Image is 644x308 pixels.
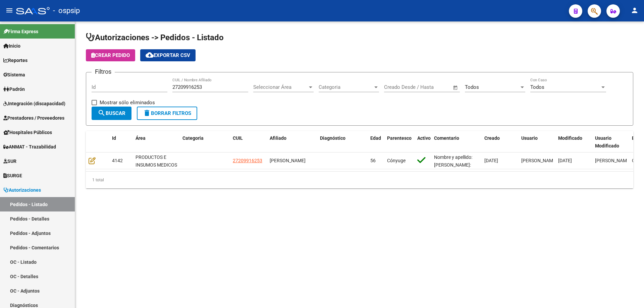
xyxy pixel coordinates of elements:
[384,131,415,153] datatable-header-cell: Parentesco
[270,158,306,163] span: [PERSON_NAME]
[521,158,557,163] span: [PERSON_NAME]
[555,131,592,153] datatable-header-cell: Modificado
[417,84,450,90] input: Fecha fin
[92,107,131,120] button: Buscar
[431,131,482,153] datatable-header-cell: Comentario
[100,99,155,107] span: Mostrar sólo eliminados
[133,131,180,153] datatable-header-cell: Área
[621,285,637,301] iframe: Intercom live chat
[270,135,286,141] span: Afiliado
[387,158,406,163] span: Cónyuge
[233,158,262,163] span: 27209916253
[415,131,431,153] datatable-header-cell: Activo
[317,131,368,153] datatable-header-cell: Diagnóstico
[98,110,125,116] span: Buscar
[521,135,538,141] span: Usuario
[3,158,16,165] span: SUR
[3,114,64,122] span: Prestadores / Proveedores
[387,135,412,141] span: Parentesco
[143,110,191,116] span: Borrar Filtros
[91,52,130,58] span: Crear Pedido
[267,131,317,153] datatable-header-cell: Afiliado
[384,84,411,90] input: Fecha inicio
[434,135,459,141] span: Comentario
[3,28,38,35] span: Firma Express
[53,3,80,18] span: - ospsip
[368,131,384,153] datatable-header-cell: Edad
[112,158,123,163] span: 4142
[5,6,13,14] mat-icon: menu
[595,158,631,163] span: [PERSON_NAME]
[519,131,555,153] datatable-header-cell: Usuario
[558,135,582,141] span: Modificado
[3,186,41,194] span: Autorizaciones
[86,49,135,61] button: Crear Pedido
[146,52,190,58] span: Exportar CSV
[370,158,376,163] span: 56
[3,71,25,78] span: Sistema
[146,51,154,59] mat-icon: cloud_download
[530,84,544,90] span: Todos
[143,109,151,117] mat-icon: delete
[484,135,500,141] span: Creado
[631,6,639,14] mat-icon: person
[92,67,115,76] h3: Filtros
[182,135,204,141] span: Categoria
[482,131,519,153] datatable-header-cell: Creado
[3,100,65,107] span: Integración (discapacidad)
[136,155,177,168] span: PRODUCTOS E INSUMOS MEDICOS
[484,158,498,163] span: [DATE]
[109,131,133,153] datatable-header-cell: Id
[592,131,629,153] datatable-header-cell: Usuario Modificado
[253,84,308,90] span: Seleccionar Área
[86,172,633,188] div: 1 total
[3,42,20,50] span: Inicio
[3,57,28,64] span: Reportes
[137,107,197,120] button: Borrar Filtros
[3,85,25,93] span: Padrón
[98,109,106,117] mat-icon: search
[136,135,146,141] span: Área
[233,135,243,141] span: CUIL
[230,131,267,153] datatable-header-cell: CUIL
[319,84,373,90] span: Categoria
[140,49,196,61] button: Exportar CSV
[595,135,619,148] span: Usuario Modificado
[465,84,479,90] span: Todos
[3,129,52,136] span: Hospitales Públicos
[434,155,517,236] span: Nombre y apellido: [PERSON_NAME]:[PHONE_NUMBER] Teléfono dr: [PHONE_NUMBER]//[PHONE_NUMBER] Teléf...
[3,143,56,150] span: ANMAT - Trazabilidad
[370,135,381,141] span: Edad
[86,33,224,42] span: Autorizaciones -> Pedidos - Listado
[452,84,460,91] button: Open calendar
[320,135,345,141] span: Diagnóstico
[558,158,572,163] span: [DATE]
[3,172,22,179] span: SURGE
[112,135,116,141] span: Id
[417,135,431,141] span: Activo
[180,131,230,153] datatable-header-cell: Categoria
